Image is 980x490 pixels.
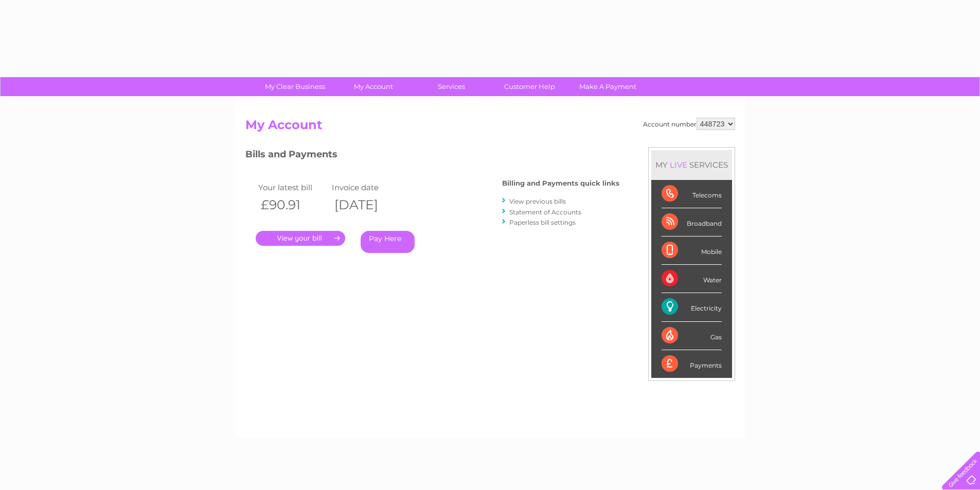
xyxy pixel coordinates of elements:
[329,180,403,194] td: Invoice date
[256,180,330,194] td: Your latest bill
[643,118,735,130] div: Account number
[502,179,619,187] h4: Billing and Payments quick links
[253,77,337,96] a: My Clear Business
[245,147,619,165] h3: Bills and Payments
[662,322,722,350] div: Gas
[409,77,494,96] a: Services
[651,150,732,179] div: MY SERVICES
[487,77,572,96] a: Customer Help
[245,118,735,137] h2: My Account
[331,77,416,96] a: My Account
[329,194,403,215] th: [DATE]
[662,180,722,208] div: Telecoms
[662,350,722,378] div: Payments
[509,208,581,216] a: Statement of Accounts
[662,293,722,321] div: Electricity
[361,231,415,253] a: Pay Here
[509,197,566,205] a: View previous bills
[256,194,330,215] th: £90.91
[662,237,722,265] div: Mobile
[668,160,689,170] div: LIVE
[256,231,345,246] a: .
[662,265,722,293] div: Water
[662,208,722,237] div: Broadband
[565,77,650,96] a: Make A Payment
[509,219,576,226] a: Paperless bill settings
